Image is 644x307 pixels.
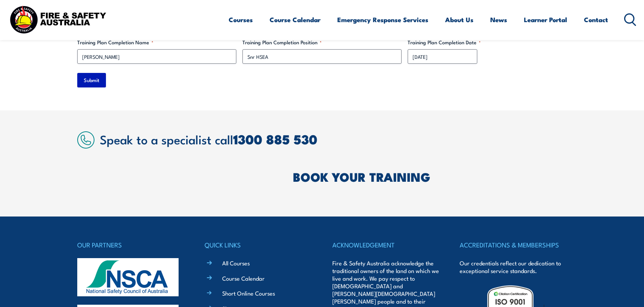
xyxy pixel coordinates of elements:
[460,259,567,275] p: Our credentials reflect our dedication to exceptional service standards.
[205,239,312,250] h4: QUICK LINKS
[408,49,477,64] input: dd/mm/yyyy
[524,10,567,30] a: Learner Portal
[77,73,106,87] input: Submit
[460,239,567,250] h4: ACCREDITATIONS & MEMBERSHIPS
[100,132,567,146] h2: Speak to a specialist call
[77,258,179,296] img: nsca-logo-footer
[337,10,428,30] a: Emergency Response Services
[490,10,507,30] a: News
[77,239,184,250] h4: OUR PARTNERS
[229,10,253,30] a: Courses
[233,129,317,149] a: 1300 885 530
[222,259,250,267] a: All Courses
[445,10,473,30] a: About Us
[222,289,275,297] a: Short Online Courses
[270,10,320,30] a: Course Calendar
[77,39,236,46] label: Training Plan Completion Name
[242,39,402,46] label: Training Plan Completion Position
[293,171,567,182] h2: BOOK YOUR TRAINING
[222,274,265,282] a: Course Calendar
[584,10,608,30] a: Contact
[408,39,567,46] label: Training Plan Completion Date
[332,239,439,250] h4: ACKNOWLEDGEMENT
